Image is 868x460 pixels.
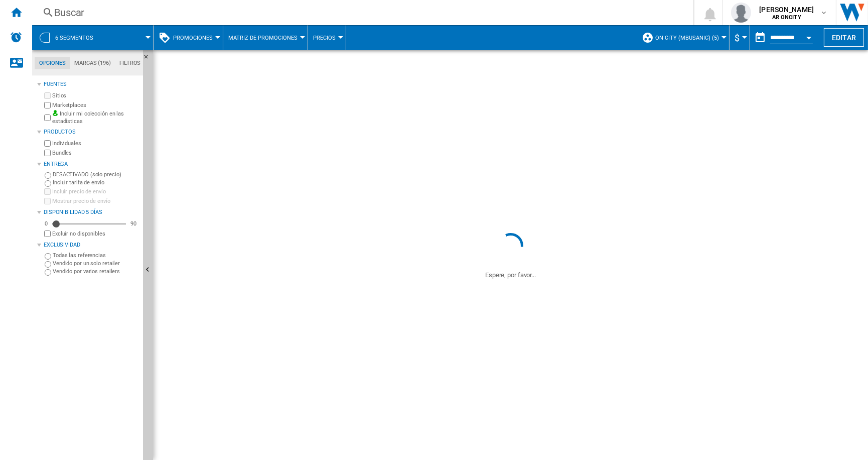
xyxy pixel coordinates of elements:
span: 6 segmentos [55,35,93,41]
label: Excluir no disponibles [52,230,139,238]
button: Open calendar [800,27,818,45]
img: alerts-logo.svg [10,31,22,43]
input: Vendido por un solo retailer [45,261,51,268]
button: 6 segmentos [55,25,103,50]
span: [PERSON_NAME] [759,5,814,15]
label: Vendido por un solo retailer [53,260,139,267]
label: Mostrar precio de envío [52,197,139,205]
label: Incluir precio de envío [52,188,139,195]
div: Entrega [44,160,139,168]
input: Vendido por varios retailers [45,269,51,276]
div: Promociones [159,25,218,50]
label: Marketplaces [52,101,139,109]
label: Incluir tarifa de envío [53,179,139,186]
label: Vendido por varios retailers [53,268,139,275]
label: Individuales [52,140,139,147]
label: Bundles [52,149,139,157]
input: Incluir mi colección en las estadísticas [44,111,51,124]
div: 6 segmentos [37,25,148,50]
label: Sitios [52,92,139,99]
b: AR ONCITY [772,14,801,21]
div: Buscar [54,6,667,20]
input: Incluir tarifa de envío [45,180,51,187]
input: Mostrar precio de envío [44,198,51,204]
md-tab-item: Opciones [35,57,70,69]
label: Incluir mi colección en las estadísticas [52,110,139,126]
img: profile.jpg [731,3,751,23]
md-menu: Currency [730,25,750,50]
div: Disponibilidad 5 Días [44,208,139,216]
input: DESACTIVADO (solo precio) [45,172,51,179]
span: Precios [313,35,336,41]
md-tab-item: Marcas (196) [70,57,115,69]
button: md-calendar [750,28,770,48]
input: Bundles [44,150,51,156]
button: On city (mbusanic) (5) [655,25,724,50]
div: On city (mbusanic) (5) [642,25,724,50]
button: $ [735,25,745,50]
input: Mostrar precio de envío [44,231,51,237]
span: On city (mbusanic) (5) [655,35,719,41]
md-slider: Disponibilidad [52,219,126,229]
input: Todas las referencias [45,253,51,260]
div: Fuentes [44,80,139,88]
span: $ [735,33,740,43]
input: Individuales [44,140,51,147]
button: Promociones [173,25,218,50]
button: Ocultar [143,50,155,68]
button: Matriz de promociones [228,25,303,50]
input: Marketplaces [44,102,51,108]
input: Incluir precio de envío [44,188,51,195]
span: Promociones [173,35,213,41]
div: 90 [128,220,139,227]
button: Editar [824,28,864,47]
button: Precios [313,25,341,50]
img: mysite-bg-18x18.png [52,110,58,116]
label: DESACTIVADO (solo precio) [53,171,139,178]
ng-transclude: Espere, por favor... [485,271,536,279]
span: Matriz de promociones [228,35,298,41]
md-tab-item: Filtros [115,57,145,69]
label: Todas las referencias [53,252,139,259]
div: 0 [42,220,50,227]
input: Sitios [44,92,51,99]
div: Exclusividad [44,241,139,249]
div: Productos [44,128,139,136]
